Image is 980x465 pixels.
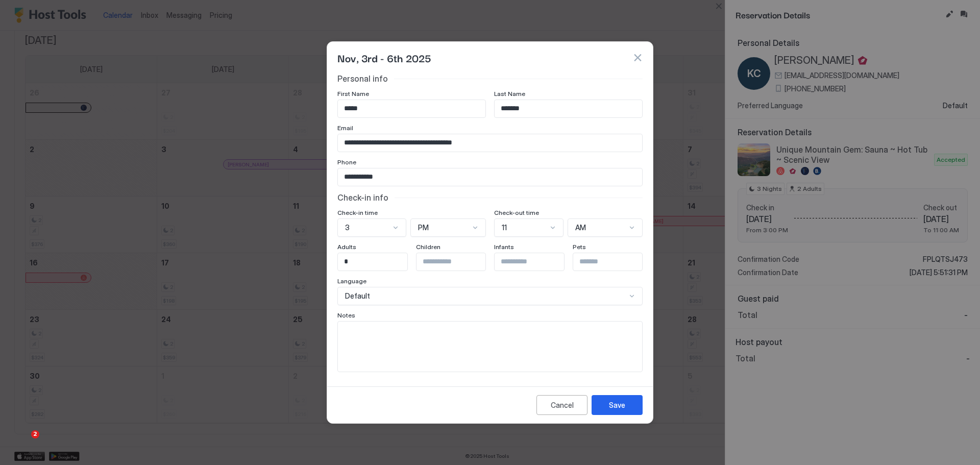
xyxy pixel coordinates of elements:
span: First Name [337,90,369,97]
input: Input Field [338,100,485,117]
span: Nov, 3rd - 6th 2025 [337,50,431,65]
span: Check-in info [337,192,388,203]
button: Cancel [536,395,587,415]
span: Default [345,291,370,301]
input: Input Field [495,253,578,271]
span: PM [418,223,429,232]
div: Cancel [551,400,574,410]
span: Language [337,277,366,285]
span: Email [337,124,353,132]
button: Save [592,395,643,415]
input: Input Field [416,253,500,271]
span: Adults [337,243,356,251]
span: Pets [573,243,586,251]
span: Infants [494,243,514,251]
textarea: Input Field [338,322,642,372]
input: Input Field [573,253,657,271]
span: Phone [337,158,356,166]
span: Check-out time [494,209,539,216]
span: Last Name [494,90,525,97]
span: Personal info [337,74,388,84]
span: Children [416,243,440,251]
iframe: Intercom live chat [10,430,35,455]
span: 2 [31,430,39,438]
div: Save [609,400,625,410]
span: Notes [337,311,355,319]
span: 11 [502,223,507,232]
input: Input Field [338,134,642,152]
span: AM [575,223,586,232]
span: Check-in time [337,209,378,216]
span: 3 [345,223,350,232]
input: Input Field [338,253,422,271]
input: Input Field [495,100,642,117]
input: Input Field [338,168,642,186]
